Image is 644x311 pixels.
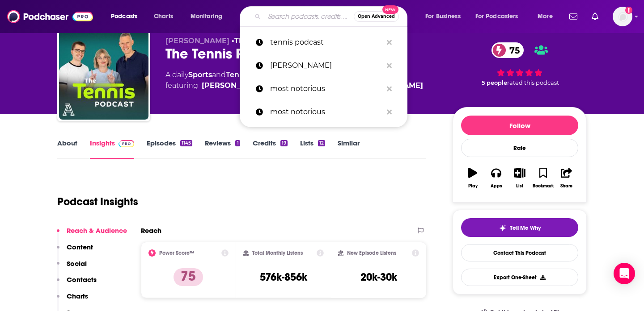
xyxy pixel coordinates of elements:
[270,77,382,100] p: most notorious
[264,9,354,24] input: Search podcasts, credits, & more...
[234,37,280,45] a: The Athletic
[154,10,173,23] span: Charts
[212,70,226,79] span: and
[358,14,395,19] span: Open Advanced
[111,10,137,23] span: Podcasts
[614,263,635,284] div: Open Intercom Messenger
[260,270,307,284] h3: 576k-856k
[588,9,602,24] a: Show notifications dropdown
[240,54,407,77] a: [PERSON_NAME]
[248,6,416,27] div: Search podcasts, credits, & more...
[202,80,266,91] a: Matt Roberts
[560,183,572,189] div: Share
[470,9,531,24] button: open menu
[57,226,127,243] button: Reach & Audience
[338,139,360,159] a: Similar
[57,292,88,308] button: Charts
[235,140,240,146] div: 1
[347,250,396,256] h2: New Episode Listens
[508,162,531,194] button: List
[240,77,407,100] a: most notorious
[180,140,192,146] div: 1145
[475,10,518,23] span: For Podcasters
[531,9,564,24] button: open menu
[253,139,288,159] a: Credits19
[105,9,149,24] button: open menu
[191,10,222,23] span: Monitoring
[270,100,382,124] p: most notorious
[67,259,87,268] p: Social
[507,79,559,86] span: rated this podcast
[57,259,87,276] button: Social
[566,9,581,24] a: Show notifications dropdown
[382,5,398,14] span: New
[461,162,484,194] button: Play
[280,140,288,146] div: 19
[538,10,553,23] span: More
[252,250,303,256] h2: Total Monthly Listens
[57,275,97,292] button: Contacts
[510,224,541,232] span: Tell Me Why
[59,30,148,120] img: The Tennis Podcast
[226,70,250,79] a: Tennis
[360,270,397,284] h3: 20k-30k
[57,195,138,208] h1: Podcast Insights
[67,226,127,235] p: Reach & Audience
[425,10,461,23] span: For Business
[67,243,93,251] p: Content
[7,8,93,25] img: Podchaser - Follow, Share and Rate Podcasts
[165,80,423,91] span: featuring
[491,42,524,58] a: 75
[165,37,229,45] span: [PERSON_NAME]
[165,70,423,91] div: A daily podcast
[184,9,234,24] button: open menu
[516,183,523,189] div: List
[500,42,524,58] span: 75
[613,7,632,26] button: Show profile menu
[484,162,508,194] button: Apps
[270,54,382,77] p: saladin ambar
[57,139,77,159] a: About
[625,7,632,14] svg: Add a profile image
[240,100,407,124] a: most notorious
[461,218,578,237] button: tell me why sparkleTell Me Why
[499,224,506,232] img: tell me why sparkle
[57,243,93,259] button: Content
[90,139,134,159] a: InsightsPodchaser Pro
[613,7,632,26] span: Logged in as anyalola
[318,140,325,146] div: 12
[141,226,161,235] h2: Reach
[67,292,88,300] p: Charts
[419,9,472,24] button: open menu
[232,37,280,45] span: •
[159,250,194,256] h2: Power Score™
[174,268,203,286] p: 75
[119,140,134,147] img: Podchaser Pro
[555,162,578,194] button: Share
[354,11,399,22] button: Open AdvancedNew
[613,7,632,26] img: User Profile
[468,183,478,189] div: Play
[533,183,554,189] div: Bookmark
[148,9,178,24] a: Charts
[67,275,97,284] p: Contacts
[453,37,587,92] div: 75 5 peoplerated this podcast
[188,70,212,79] a: Sports
[461,269,578,286] button: Export One-Sheet
[482,79,507,86] span: 5 people
[147,139,192,159] a: Episodes1145
[300,139,325,159] a: Lists12
[461,139,578,157] div: Rate
[461,116,578,135] button: Follow
[270,31,382,54] p: tennis podcast
[240,31,407,54] a: tennis podcast
[531,162,555,194] button: Bookmark
[491,183,502,189] div: Apps
[205,139,240,159] a: Reviews1
[461,244,578,261] a: Contact This Podcast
